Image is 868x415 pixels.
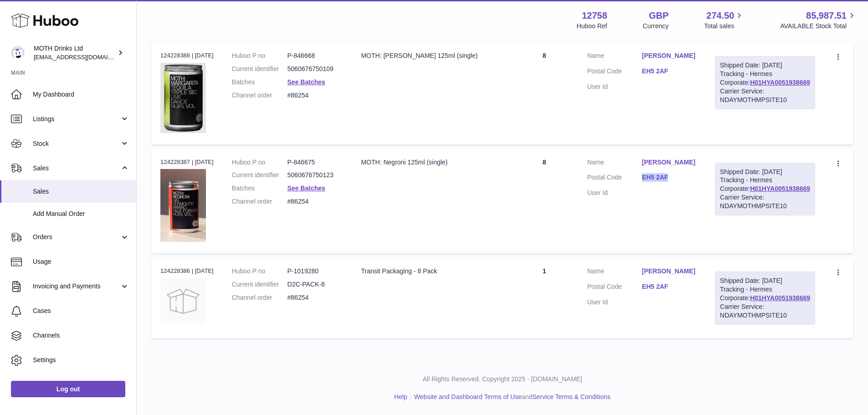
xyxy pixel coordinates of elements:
a: H01HYA0051938669 [750,185,810,192]
div: Carrier Service: NDAYMOTHMPSITE10 [720,87,810,104]
strong: 12758 [582,10,607,22]
p: All Rights Reserved. Copyright 2025 - [DOMAIN_NAME] [144,375,861,384]
dd: P-846668 [288,51,343,60]
dd: 5060676750123 [288,171,343,179]
dd: #86254 [288,197,343,206]
dt: Postal Code [587,282,642,293]
dt: Batches [232,184,288,193]
span: My Dashboard [33,90,129,99]
strong: GBP [649,10,668,22]
span: Settings [33,356,129,364]
span: 85,987.51 [806,10,847,22]
img: internalAdmin-12758@internal.huboo.com [11,46,25,60]
a: [PERSON_NAME] [642,51,697,60]
dt: Channel order [232,293,288,302]
dt: Batches [232,78,288,87]
a: EH5 2AF [642,282,697,291]
dt: Current identifier [232,171,288,179]
a: [PERSON_NAME] [642,158,697,167]
div: Shipped Date: [DATE] [720,61,810,70]
dd: P-846675 [288,158,343,167]
a: Help [394,393,407,400]
dt: Huboo P no [232,267,288,276]
div: 124228388 | [DATE] [160,51,214,60]
a: H01HYA0051938669 [750,79,810,86]
span: Cases [33,307,129,315]
a: EH5 2AF [642,67,697,76]
div: Carrier Service: NDAYMOTHMPSITE10 [720,302,810,320]
span: Invoicing and Payments [33,282,120,291]
dt: Current identifier [232,65,288,73]
div: MOTH Drinks Ltd [34,44,116,61]
dt: Name [587,267,642,278]
dt: Postal Code [587,173,642,184]
dt: Current identifier [232,280,288,289]
div: Carrier Service: NDAYMOTHMPSITE10 [720,193,810,210]
span: Orders [33,233,120,241]
a: 274.50 Total sales [704,10,745,31]
div: 124228387 | [DATE] [160,158,214,166]
span: Usage [33,257,129,266]
div: Currency [643,22,669,31]
dd: D2C-PACK-8 [288,280,343,289]
dt: User Id [587,298,642,307]
a: See Batches [288,184,325,192]
dt: Channel order [232,91,288,100]
div: MOTH: [PERSON_NAME] 125ml (single) [361,51,501,60]
dd: P-1019280 [288,267,343,276]
dt: Huboo P no [232,158,288,167]
img: no-photo.jpg [160,278,206,324]
a: [PERSON_NAME] [642,267,697,276]
a: 85,987.51 AVAILABLE Stock Total [780,10,857,31]
a: Log out [11,381,125,397]
a: H01HYA0051938669 [750,294,810,302]
span: Listings [33,115,120,123]
div: Huboo Ref [577,22,607,31]
dt: Postal Code [587,67,642,78]
dd: #86254 [288,91,343,100]
span: [EMAIL_ADDRESS][DOMAIN_NAME] [34,53,134,61]
div: MOTH: Negroni 125ml (single) [361,158,501,167]
li: and [411,393,611,401]
div: Tracking - Hermes Corporate: [715,272,815,324]
td: 1 [510,258,578,338]
span: Channels [33,331,129,340]
a: EH5 2AF [642,173,697,182]
dt: Name [587,158,642,169]
dt: Huboo P no [232,51,288,60]
span: Sales [33,164,120,173]
td: 8 [510,149,578,254]
img: 127581729091221.png [160,169,206,242]
img: 127581694602485.png [160,63,206,133]
dt: Name [587,51,642,62]
a: See Batches [288,78,325,86]
div: 124228386 | [DATE] [160,267,214,275]
span: AVAILABLE Stock Total [780,22,857,31]
a: Website and Dashboard Terms of Use [414,393,522,400]
dd: 5060676750109 [288,65,343,73]
td: 8 [510,42,578,144]
dd: #86254 [288,293,343,302]
span: 274.50 [706,10,734,22]
dt: Channel order [232,197,288,206]
span: Total sales [704,22,745,31]
dt: User Id [587,82,642,91]
div: Shipped Date: [DATE] [720,168,810,176]
span: Stock [33,139,120,148]
div: Tracking - Hermes Corporate: [715,56,815,109]
dt: User Id [587,189,642,197]
span: Sales [33,187,129,196]
div: Tracking - Hermes Corporate: [715,163,815,215]
div: Transit Packaging - 8 Pack [361,267,501,276]
a: Service Terms & Conditions [532,393,611,400]
div: Shipped Date: [DATE] [720,277,810,285]
span: Add Manual Order [33,210,129,218]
